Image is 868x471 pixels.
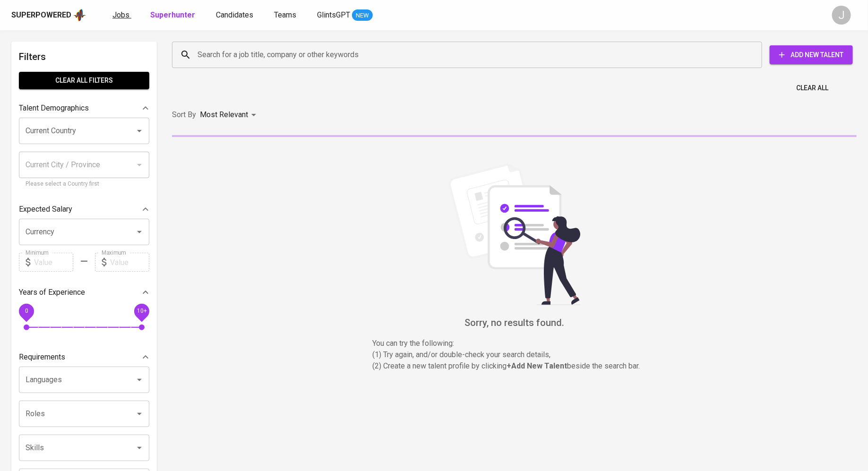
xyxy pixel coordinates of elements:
button: Open [133,225,146,239]
div: Years of Experience [19,283,149,302]
h6: Filters [19,49,149,64]
div: Requirements [19,348,149,367]
button: Open [133,441,146,454]
span: Add New Talent [777,49,845,61]
a: Superpoweredapp logo [11,8,86,22]
span: Teams [274,10,296,19]
div: J [832,6,851,25]
a: GlintsGPT NEW [317,9,373,21]
span: GlintsGPT [317,10,350,19]
p: (2) Create a new talent profile by clicking beside the search bar. [373,360,656,372]
p: You can try the following : [373,338,656,349]
p: Requirements [19,351,65,363]
button: Clear All [792,79,832,97]
button: Open [133,373,146,386]
p: Expected Salary [19,204,72,215]
button: Clear All filters [19,72,149,89]
p: (1) Try again, and/or double-check your search details, [373,349,656,360]
button: Open [133,407,146,420]
span: 0 [25,308,28,315]
p: Talent Demographics [19,103,89,114]
b: + Add New Talent [507,361,567,370]
span: Candidates [216,10,253,19]
div: Most Relevant [200,106,259,124]
img: app logo [73,8,86,22]
p: Please select a Country first [26,180,143,189]
a: Jobs [112,9,131,21]
a: Teams [274,9,298,21]
div: Talent Demographics [19,99,149,118]
b: Superhunter [150,10,195,19]
a: Candidates [216,9,255,21]
p: Most Relevant [200,109,248,120]
p: Years of Experience [19,287,85,298]
div: Superpowered [11,10,71,21]
div: Expected Salary [19,200,149,219]
input: Value [34,253,73,272]
h6: Sorry, no results found. [172,315,857,330]
span: Clear All filters [26,75,142,86]
span: Jobs [112,10,129,19]
button: Open [133,124,146,137]
span: 10+ [137,308,146,315]
span: NEW [352,11,373,20]
input: Value [110,253,149,272]
p: Sort By [172,109,196,120]
button: Add New Talent [770,45,853,64]
a: Superhunter [150,9,197,21]
span: Clear All [796,82,828,94]
img: file_searching.svg [444,163,585,305]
